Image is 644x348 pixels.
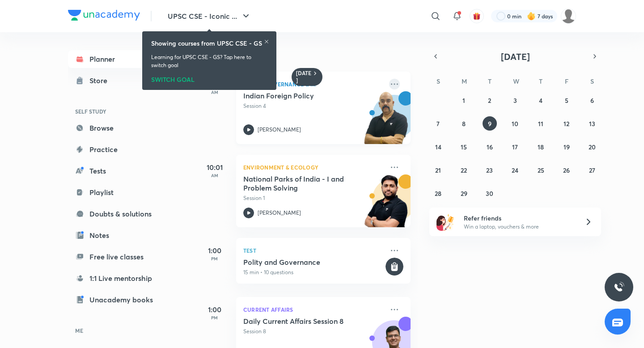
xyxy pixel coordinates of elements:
[483,186,497,200] button: September 30, 2025
[436,213,454,231] img: referral
[209,50,419,61] h4: [DATE]
[243,258,384,267] h5: Polity and Governance
[197,245,233,256] h5: 1:00
[435,189,441,198] abbr: September 28, 2025
[534,140,548,154] button: September 18, 2025
[486,166,493,174] abbr: September 23, 2025
[483,163,497,177] button: September 23, 2025
[68,291,172,309] a: Unacademy books
[442,50,589,63] button: [DATE]
[462,119,466,128] abbr: September 8, 2025
[457,163,471,177] button: September 22, 2025
[151,38,262,48] h6: Showing courses from UPSC CSE - GS
[585,163,599,177] button: September 27, 2025
[559,116,574,131] button: September 12, 2025
[431,186,445,200] button: September 28, 2025
[508,116,522,131] button: September 10, 2025
[243,91,355,100] h5: Indian Foreign Policy
[457,140,471,154] button: September 15, 2025
[614,282,624,293] img: ttu
[435,143,441,151] abbr: September 14, 2025
[435,166,441,174] abbr: September 21, 2025
[243,268,384,276] p: 15 min • 10 questions
[296,70,312,84] h6: [DATE]
[68,119,172,137] a: Browse
[513,77,519,85] abbr: Wednesday
[508,140,522,154] button: September 17, 2025
[589,119,595,128] abbr: September 13, 2025
[470,9,484,23] button: avatar
[483,93,497,107] button: September 2, 2025
[534,93,548,107] button: September 4, 2025
[243,194,384,202] p: Session 1
[486,189,493,198] abbr: September 30, 2025
[462,77,467,85] abbr: Monday
[461,143,467,151] abbr: September 15, 2025
[431,163,445,177] button: September 21, 2025
[68,323,172,338] h6: ME
[431,116,445,131] button: September 7, 2025
[488,119,491,128] abbr: September 9, 2025
[563,119,569,128] abbr: September 12, 2025
[563,143,570,151] abbr: September 19, 2025
[68,104,172,119] h6: SELF STUDY
[539,77,542,85] abbr: Thursday
[89,75,113,86] div: Store
[590,77,594,85] abbr: Saturday
[197,315,233,320] p: PM
[462,96,465,105] abbr: September 1, 2025
[488,77,491,85] abbr: Tuesday
[534,116,548,131] button: September 11, 2025
[585,93,599,107] button: September 6, 2025
[151,73,267,83] div: SWITCH GOAL
[68,162,172,180] a: Tests
[565,77,568,85] abbr: Friday
[483,140,497,154] button: September 16, 2025
[538,143,544,151] abbr: September 18, 2025
[243,162,384,173] p: Environment & Ecology
[483,116,497,131] button: September 9, 2025
[585,116,599,131] button: September 13, 2025
[243,304,384,315] p: Current Affairs
[563,166,570,174] abbr: September 26, 2025
[243,317,355,326] h5: Daily Current Affairs Session 8
[68,269,172,287] a: 1:1 Live mentorship
[488,96,491,105] abbr: September 2, 2025
[512,119,518,128] abbr: September 10, 2025
[197,162,233,173] h5: 10:01
[68,50,172,68] a: Planner
[258,209,301,217] p: [PERSON_NAME]
[590,96,594,105] abbr: September 6, 2025
[361,91,411,153] img: unacademy
[501,51,530,63] span: [DATE]
[512,166,518,174] abbr: September 24, 2025
[565,96,568,105] abbr: September 5, 2025
[534,163,548,177] button: September 25, 2025
[162,7,257,25] button: UPSC CSE - Iconic ...
[431,140,445,154] button: September 14, 2025
[68,72,172,89] a: Store
[538,119,543,128] abbr: September 11, 2025
[512,143,518,151] abbr: September 17, 2025
[585,140,599,154] button: September 20, 2025
[487,143,493,151] abbr: September 16, 2025
[68,248,172,266] a: Free live classes
[243,174,355,192] h5: National Parks of India - I and Problem Solving
[361,174,411,236] img: unacademy
[589,166,595,174] abbr: September 27, 2025
[539,96,542,105] abbr: September 4, 2025
[461,189,467,198] abbr: September 29, 2025
[68,10,140,23] a: Company Logo
[457,116,471,131] button: September 8, 2025
[473,12,481,20] img: avatar
[243,245,384,256] p: Test
[68,205,172,223] a: Doubts & solutions
[243,327,384,335] p: Session 8
[68,183,172,201] a: Playlist
[464,213,574,223] h6: Refer friends
[68,226,172,244] a: Notes
[527,12,536,21] img: streak
[68,140,172,158] a: Practice
[258,126,301,134] p: [PERSON_NAME]
[197,304,233,315] h5: 1:00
